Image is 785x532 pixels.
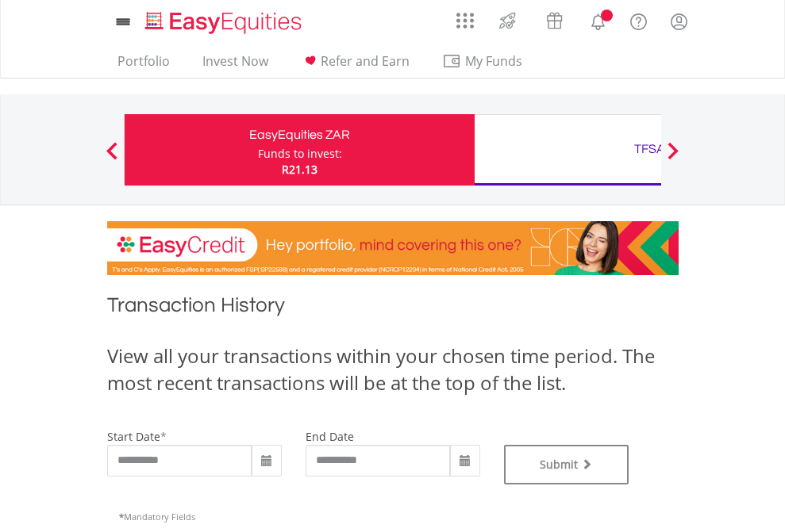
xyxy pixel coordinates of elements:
img: thrive-v2.svg [494,8,521,33]
div: Funds to invest: [258,146,342,162]
span: R21.13 [282,162,317,177]
a: My Profile [659,4,699,39]
a: AppsGrid [446,4,484,29]
img: grid-menu-icon.svg [456,12,474,29]
img: EasyCredit Promotion Banner [107,221,679,275]
div: View all your transactions within your chosen time period. The most recent transactions will be a... [107,343,679,397]
span: Mandatory Fields [119,511,195,522]
h1: Transaction History [107,291,679,327]
button: Next [657,150,689,166]
div: EasyEquities ZAR [134,124,465,146]
span: My Funds [442,51,546,71]
img: EasyEquities_Logo.png [142,10,308,36]
a: Portfolio [111,53,176,78]
a: Invest Now [196,53,275,78]
label: start date [107,429,160,444]
a: Home page [139,4,308,36]
a: Refer and Earn [294,53,416,78]
label: end date [306,429,354,444]
a: FAQ's and Support [618,4,659,36]
a: Notifications [578,4,618,36]
button: Submit [504,445,629,484]
button: Previous [96,150,128,166]
span: Refer and Earn [321,52,410,70]
a: Vouchers [531,4,578,33]
img: vouchers-v2.svg [541,8,568,33]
